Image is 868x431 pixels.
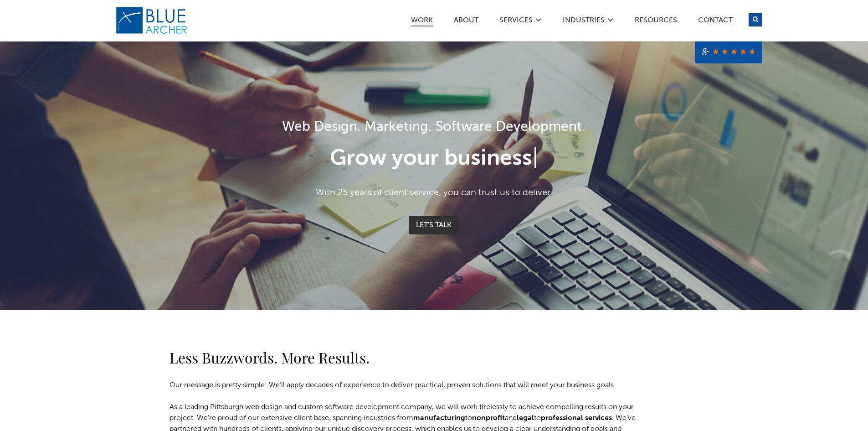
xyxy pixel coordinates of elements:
a: SERVICES [499,17,533,26]
a: Resources [634,17,678,26]
a: legal [517,415,534,422]
a: Let's Talk [409,216,459,234]
p: Our message is pretty simple: We’ll apply decades of experience to deliver practical, proven solu... [169,380,643,391]
p: With 25 years of client service, you can trust us to deliver. [170,186,699,200]
img: Blue Archer Logo [115,6,188,35]
a: ABOUT [453,17,479,26]
a: Industries [562,17,605,26]
span: Grow your business [330,148,532,170]
h2: Less Buzzwords. More Results. [169,347,643,369]
span: | [532,148,538,170]
a: nonprofit [472,415,505,422]
a: Work [411,17,433,26]
a: Contact [698,17,733,26]
a: professional services [541,415,612,422]
a: manufacturing [413,415,465,422]
h1: Web Design. Marketing. Software Development. [170,117,699,138]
